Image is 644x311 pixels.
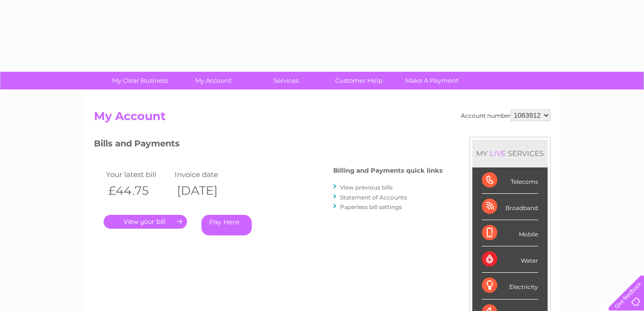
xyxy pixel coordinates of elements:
a: . [104,215,187,229]
div: LIVE [488,149,508,158]
div: Electricity [482,273,538,299]
div: Telecoms [482,167,538,194]
a: Make A Payment [392,72,471,89]
div: Broadband [482,194,538,220]
a: View previous bills [340,184,393,191]
div: Account number [461,110,550,121]
a: My Account [174,72,253,89]
a: My Clear Business [101,72,180,89]
h4: Billing and Payments quick links [333,167,443,174]
th: [DATE] [172,181,241,200]
div: MY SERVICES [472,140,548,167]
a: Statement of Accounts [340,194,407,201]
a: Paperless bill settings [340,203,402,211]
h3: Bills and Payments [94,137,443,154]
div: Water [482,246,538,273]
h2: My Account [94,110,550,128]
a: Customer Help [319,72,398,89]
td: Your latest bill [104,168,173,181]
div: Mobile [482,220,538,246]
th: £44.75 [104,181,173,200]
td: Invoice date [172,168,241,181]
a: Services [246,72,326,89]
a: Pay Here [201,215,252,235]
